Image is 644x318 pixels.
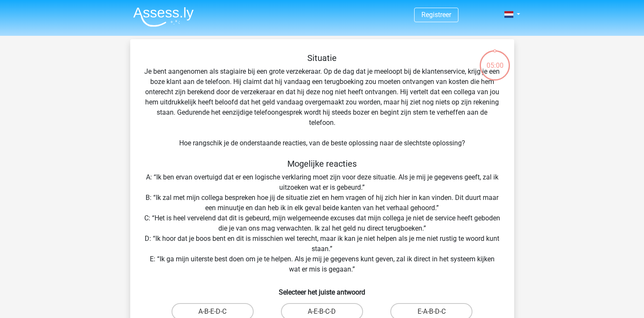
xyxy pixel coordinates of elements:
[479,49,511,71] div: 05:00
[144,281,501,296] h6: Selecteer het juiste antwoord
[421,11,451,19] a: Registreer
[144,159,501,169] h5: Mogelijke reacties
[144,53,501,63] h5: Situatie
[133,7,194,27] img: Assessly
